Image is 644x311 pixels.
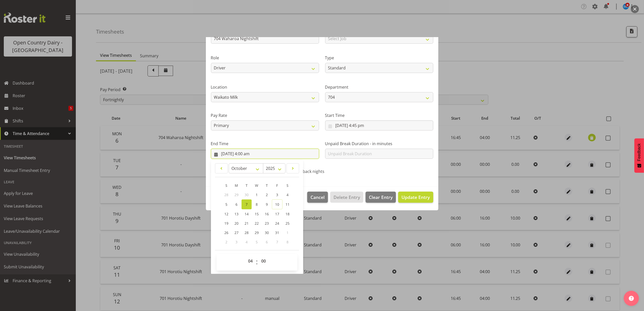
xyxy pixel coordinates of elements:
[262,199,272,209] a: 9
[234,212,238,216] span: 13
[211,34,319,44] input: Shift Name
[211,149,319,159] input: Click to select...
[265,230,269,235] span: 30
[637,143,641,161] span: Feedback
[211,84,319,90] label: Location
[231,199,242,209] a: 6
[256,202,258,207] span: 8
[401,194,430,200] span: Update Entry
[275,212,279,216] span: 17
[225,202,227,207] span: 5
[272,199,282,209] a: 10
[221,209,231,219] a: 12
[369,194,393,200] span: Clear Entry
[287,240,289,244] span: 8
[224,212,228,216] span: 12
[325,149,433,159] input: Unpaid Break Duration
[262,219,272,228] a: 23
[246,183,248,188] span: T
[256,240,258,244] span: 5
[266,192,268,197] span: 2
[285,202,290,207] span: 11
[262,228,272,237] a: 30
[211,55,319,61] label: Role
[242,219,252,228] a: 21
[325,84,433,90] label: Department
[333,194,360,200] span: Delete Entry
[287,183,289,188] span: S
[255,230,259,235] span: 29
[265,221,269,226] span: 23
[224,221,228,226] span: 19
[211,112,319,118] label: Pay Rate
[252,219,262,228] a: 22
[282,219,293,228] a: 25
[246,202,248,207] span: 7
[275,230,279,235] span: 31
[255,212,259,216] span: 15
[272,228,282,237] a: 31
[234,221,238,226] span: 20
[276,192,278,197] span: 3
[325,120,433,131] input: Click to select...
[276,240,278,244] span: 7
[246,240,248,244] span: 4
[287,230,289,235] span: 1
[325,141,433,147] label: Unpaid Break Duration - in minutes
[266,202,268,207] span: 9
[272,219,282,228] a: 24
[265,212,269,216] span: 16
[252,199,262,209] a: 8
[234,230,238,235] span: 27
[245,212,249,216] span: 14
[634,138,644,173] button: Feedback - Show survey
[252,228,262,237] a: 29
[325,112,433,118] label: Start Time
[224,230,228,235] span: 26
[221,219,231,228] a: 19
[231,209,242,219] a: 13
[221,199,231,209] a: 5
[242,199,252,209] a: 7
[245,230,249,235] span: 28
[285,221,290,226] span: 25
[224,192,228,197] span: 28
[235,240,237,244] span: 3
[234,192,238,197] span: 29
[255,183,258,188] span: W
[242,209,252,219] a: 14
[272,190,282,199] a: 3
[235,183,238,188] span: M
[266,240,268,244] span: 6
[292,169,324,174] span: Call back nights
[366,192,396,203] button: Clear Entry
[211,141,319,147] label: End Time
[231,228,242,237] a: 27
[252,209,262,219] a: 15
[287,192,289,197] span: 4
[330,192,363,203] button: Delete Entry
[276,183,278,188] span: F
[256,192,258,197] span: 1
[245,221,249,226] span: 21
[262,209,272,219] a: 16
[242,228,252,237] a: 28
[311,194,325,200] span: Cancel
[221,228,231,237] a: 26
[252,190,262,199] a: 1
[225,183,227,188] span: S
[285,212,290,216] span: 18
[398,192,433,203] button: Update Entry
[282,190,293,199] a: 4
[225,240,227,244] span: 2
[272,209,282,219] a: 17
[245,192,249,197] span: 30
[629,296,634,301] img: help-xxl-2.png
[266,183,268,188] span: T
[255,221,259,226] span: 22
[275,221,279,226] span: 24
[275,202,279,207] span: 10
[325,55,433,61] label: Type
[235,202,237,207] span: 6
[307,192,328,203] button: Cancel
